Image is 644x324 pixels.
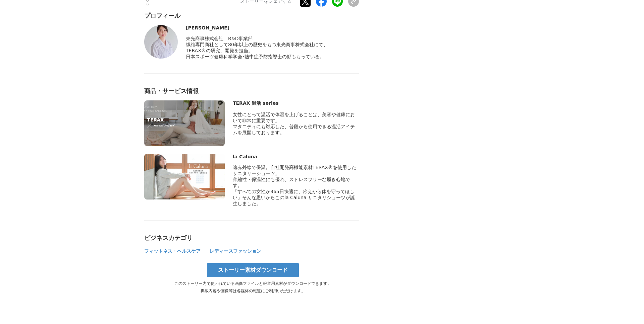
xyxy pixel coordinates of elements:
[233,100,359,106] div: TERAX 温活 series
[186,54,324,59] span: 日本スポーツ健康科学学会･熱中症予防指導士の顔ももっている。
[233,165,356,176] span: 遠赤外線で保温。自社開発高機能素材TERAX®を使用したサニタリーショーツ。
[210,250,261,253] a: レディースファッション
[144,3,151,6] p: 8
[186,48,253,53] span: TERAX®︎の研究、開発を担当。
[144,250,202,253] a: フィットネス・ヘルスケア
[233,177,350,188] span: 伸縮性・保温性にも優れ、ストレスフリーな履き心地です。
[233,189,355,206] span: 「すべての女性が365日快適に、冷えから体を守ってほしい」そんな思いからこのla Caluna サニタリショーツが誕生しました。
[144,100,225,146] img: thumbnail_03cbb5e0-3f44-11ef-81bf-eb026fd4766b.png
[233,124,355,135] span: マタニティにも対応した、普段から使用できる温活アイテムを展開しております。
[144,12,359,20] div: プロフィール
[144,87,359,95] div: 商品・サービス情報
[144,25,178,59] img: thumbnail_fba68de0-3f42-11ef-bdf5-13e55c6a7bbc.jpg
[144,154,225,199] img: thumbnail_4fd62130-3f45-11ef-935e-0700994565b8.png
[144,280,362,295] p: このストーリー内で使われている画像ファイルと報道用素材がダウンロードできます。 掲載内容や画像等は各媒体の報道にご利用いただけます。
[186,36,253,41] span: 東光商事株式会社 R&D事業部
[186,42,328,47] span: 繊維専門商社として80年以上の歴史をもつ東光商事株式会社にて、
[210,248,261,254] span: レディースファッション
[186,25,359,30] div: [PERSON_NAME]
[144,234,359,242] div: ビジネスカテゴリ
[233,154,359,159] div: la Caluna
[207,263,299,277] a: ストーリー素材ダウンロード
[144,248,201,254] span: フィットネス・ヘルスケア
[233,112,355,123] span: 女性にとって温活で体温を上げることは、美容や健康において非常に重要です。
